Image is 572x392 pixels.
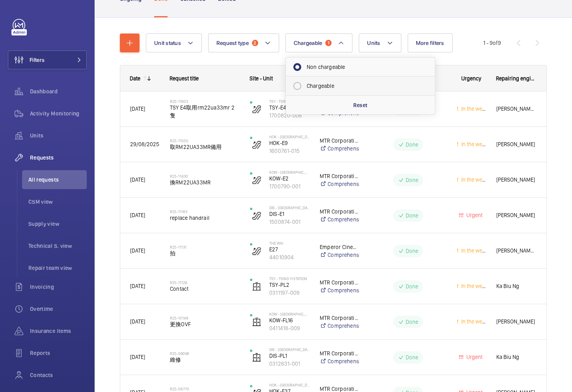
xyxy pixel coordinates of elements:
span: More filters [416,40,444,46]
a: Comprehensive [320,286,360,294]
p: Done [406,141,419,149]
p: Done [406,247,419,255]
button: Chargeable1 [285,33,353,52]
span: [PERSON_NAME] [496,140,537,149]
p: Done [406,353,419,361]
span: [DATE] [130,318,145,325]
span: Contacts [30,371,87,379]
p: The Wai [269,241,309,245]
img: escalator.svg [252,104,261,114]
img: escalator.svg [252,175,261,185]
p: MTR Corporation Limited [320,137,360,145]
p: DIS - [GEOGRAPHIC_DATA] [269,205,309,210]
button: Unit status [146,33,202,52]
button: Units [359,33,401,52]
span: TSY E4取用rm22ua33mr 2隻 [170,104,240,119]
h2: R25-08770 [170,386,240,391]
h2: R25-10148 [170,316,240,320]
img: elevator.svg [252,282,261,291]
p: TSY-E4 [269,104,309,111]
p: E27 [269,245,309,253]
a: Comprehensive [320,180,360,188]
span: Units [367,40,380,46]
span: Requests [30,154,87,162]
span: Site - Unit [250,75,273,82]
button: Request type2 [208,33,279,52]
p: DIS-PL1 [269,352,309,360]
p: MTR Corporation Limited [320,279,360,286]
p: TSY - Tsing Yi Station [269,276,309,281]
img: elevator.svg [252,317,261,327]
p: KOW - [GEOGRAPHIC_DATA] [269,312,309,316]
h2: R25-11129 [170,280,240,285]
span: [PERSON_NAME] [496,175,537,184]
span: Supply view [28,220,87,228]
img: elevator.svg [252,353,261,362]
a: Comprehensive [320,322,360,330]
p: TSY-PL2 [269,281,309,289]
p: Done [406,282,419,290]
span: 29/08/2025 [130,141,159,147]
p: 0411418-009 [269,324,309,332]
h2: R25-11183 [170,209,240,214]
span: Repair team view [28,264,87,272]
p: TSY - Tsing Yi Station [269,99,309,104]
h2: R25-11803 [170,99,240,104]
button: More filters [408,33,453,52]
span: Repairing engineer [496,75,537,82]
span: Urgency [461,75,481,82]
span: 換RM22UA33MR [170,178,240,186]
h2: R25-11505 [170,138,240,143]
img: escalator.svg [252,246,261,256]
span: 取RM22UA33MR備用 [170,143,240,151]
span: 更換OVF [170,320,240,328]
span: [DATE] [130,212,145,218]
span: CSM view [28,198,87,206]
span: 維修 [170,356,240,364]
span: Ka Biu Ng [496,353,537,362]
span: Request title [170,75,199,82]
span: [DATE] [130,247,145,254]
span: [DATE] [130,176,145,183]
span: Units [30,132,87,139]
span: In the week [460,318,488,325]
span: Unit status [154,40,181,46]
span: of [493,40,498,46]
h2: R25-09098 [170,351,240,356]
p: 1700820-006 [269,111,309,119]
h2: R25-11131 [170,245,240,249]
span: 1 [325,40,332,46]
span: In the week [460,247,488,254]
p: 0311197-009 [269,289,309,297]
span: [PERSON_NAME] [496,211,537,220]
span: Invoicing [30,283,87,291]
p: Done [406,176,419,184]
span: [PERSON_NAME] [496,317,537,326]
img: escalator.svg [252,211,261,220]
p: Done [406,212,419,219]
p: HOK - [GEOGRAPHIC_DATA] [269,134,309,139]
p: Reset [353,101,367,109]
span: Dashboard [30,87,87,95]
p: KOW-E2 [269,175,309,182]
span: 1 - 9 9 [483,40,501,46]
p: 44010904 [269,253,309,261]
span: Urgent [465,354,483,360]
span: Ka Biu Ng [496,282,537,291]
p: 1700790-001 [269,182,309,190]
p: KOW-FL16 [269,316,309,324]
p: MTR Corporation Limited [320,172,360,180]
span: 2 [252,40,258,46]
span: replace handrail [170,214,240,222]
span: Activity Monitoring [30,110,87,117]
span: [DATE] [130,354,145,360]
a: Comprehensive [320,357,360,365]
p: KOW - [GEOGRAPHIC_DATA] [269,170,309,175]
span: Urgent [465,212,483,218]
a: Comprehensive [320,145,360,152]
img: escalator.svg [252,140,261,149]
span: Insurance items [30,327,87,335]
p: HOK - [GEOGRAPHIC_DATA] [269,383,309,387]
div: Date [130,75,140,82]
span: 拍 [170,249,240,257]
